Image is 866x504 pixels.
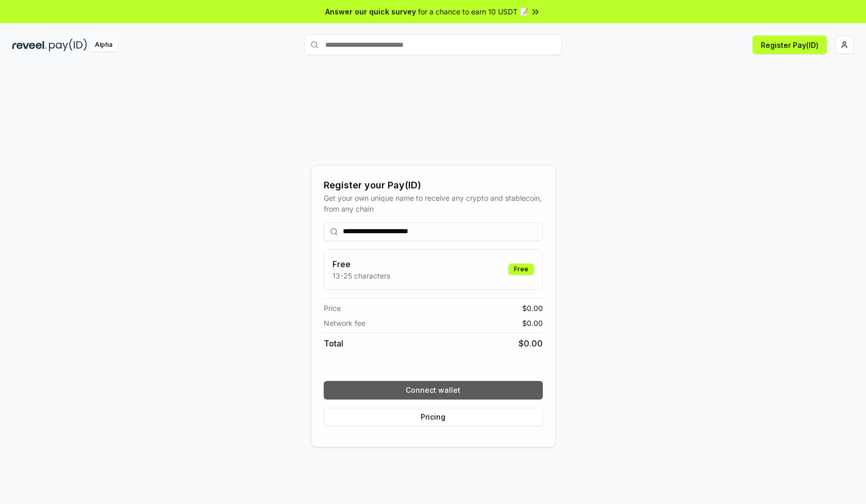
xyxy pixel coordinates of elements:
p: 13-25 characters [332,270,390,281]
button: Connect wallet [324,381,543,399]
span: $ 0.00 [522,303,543,314]
span: Price [324,303,341,314]
span: Network fee [324,318,365,328]
button: Pricing [324,408,543,426]
img: pay_id [49,39,87,51]
span: Total [324,337,343,350]
img: reveel_dark [12,39,47,51]
div: Alpha [89,39,118,51]
div: Get your own unique name to receive any crypto and stablecoin, from any chain [324,193,543,214]
span: for a chance to earn 10 USDT 📝 [418,6,528,17]
button: Register Pay(ID) [753,36,827,54]
span: Answer our quick survey [325,6,416,17]
div: Free [508,264,534,275]
span: $ 0.00 [519,337,543,350]
div: Register your Pay(ID) [324,178,543,193]
span: $ 0.00 [522,318,543,328]
h3: Free [332,258,390,270]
